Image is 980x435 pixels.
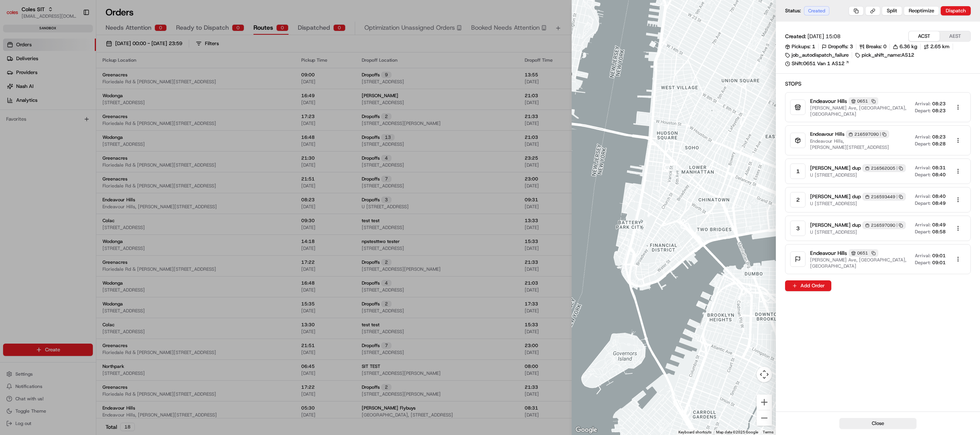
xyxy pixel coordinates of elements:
span: API Documentation [73,112,124,120]
h2: Stops [785,80,971,88]
span: Arrival: [915,253,931,259]
div: Status: [785,6,832,15]
span: Depart: [915,172,931,178]
button: Close [839,418,916,429]
span: U [STREET_ADDRESS] [810,201,906,207]
span: [PERSON_NAME] dup [810,165,861,172]
span: Arrival: [915,193,931,199]
span: 3 [850,43,853,50]
span: Arrival: [915,222,931,228]
span: 08:40 [932,193,946,199]
div: 1 [790,164,805,179]
button: Zoom out [757,410,772,426]
span: Depart: [915,200,931,206]
span: 08:40 [932,172,946,178]
span: 08:23 [932,101,946,107]
input: Clear [20,50,127,58]
div: job_autodispatch_failure [785,52,849,59]
span: U [STREET_ADDRESS] [810,229,906,235]
div: 0651 [849,97,878,105]
span: Depart: [915,229,931,235]
span: 08:58 [932,229,946,235]
span: [PERSON_NAME] Ave, [GEOGRAPHIC_DATA], [GEOGRAPHIC_DATA] [810,105,910,117]
div: 💻 [65,113,71,119]
span: Map data ©2025 Google [716,430,758,434]
div: Created [804,6,829,15]
span: 09:01 [932,260,946,266]
p: Welcome 👋 [8,31,140,44]
div: 📗 [8,113,14,119]
span: Depart: [915,108,931,114]
span: Endeavour Hills [810,97,847,105]
div: 216593449 [863,193,906,201]
div: 3 [790,221,805,236]
span: Depart: [915,141,931,147]
a: Powered byPylon [54,131,93,137]
span: 08:49 [932,222,946,228]
a: Shift:0651 Van 1 AS12 [785,60,971,67]
span: U [STREET_ADDRESS] [810,172,906,178]
span: 08:23 [932,108,946,114]
span: 0 [883,43,886,50]
span: Endeavour Hills [810,131,844,138]
span: 08:31 [932,165,946,171]
span: [PERSON_NAME] dup [810,193,861,200]
div: Start new chat [26,74,126,82]
div: 216597090 [863,221,906,229]
span: Arrival: [915,101,931,107]
span: Depart: [915,260,931,266]
span: Pylon [77,131,93,137]
button: Add Order [785,280,831,291]
a: 💻API Documentation [62,109,127,123]
div: 2 [790,192,805,207]
div: 216562005 [863,164,906,172]
span: Pickups: [792,43,811,50]
span: 2.65 km [930,43,950,50]
span: Knowledge Base [15,112,59,120]
div: We're available if you need us! [26,82,97,88]
button: Split [882,6,902,15]
a: Open this area in Google Maps (opens a new window) [574,425,599,435]
button: Start new chat [131,76,140,86]
span: 08:49 [932,200,946,206]
span: [PERSON_NAME] dup [810,222,861,229]
span: [DATE] 15:08 [807,32,841,40]
button: ACST [909,31,940,41]
button: AEST [940,31,970,41]
div: 0651 [849,249,878,257]
div: 216597090 [846,130,889,138]
span: 6.36 kg [899,43,917,50]
span: Endeavour Hills [810,249,847,257]
span: [PERSON_NAME] Ave, [GEOGRAPHIC_DATA], [GEOGRAPHIC_DATA] [810,257,910,269]
button: Dispatch [941,6,971,15]
span: Breaks: [866,43,882,50]
span: 08:23 [932,134,946,140]
span: Dropoffs: [828,43,848,50]
img: 1736555255976-a54dd68f-1ca7-489b-9aae-adbdc363a1c4 [8,74,22,88]
a: 📗Knowledge Base [5,109,62,123]
span: Arrival: [915,165,931,171]
button: Keyboard shortcuts [678,430,712,435]
img: Nash [8,8,23,24]
div: pick_shift_name:AS12 [855,52,914,59]
span: 09:01 [932,253,946,259]
button: Zoom in [757,395,772,410]
span: Created: [785,32,806,40]
button: Map camera controls [757,367,772,382]
span: 08:28 [932,141,946,147]
span: 1 [812,43,815,50]
span: Endeavour Hills, [PERSON_NAME][STREET_ADDRESS] [810,138,909,150]
span: Arrival: [915,134,931,140]
a: Terms [763,430,774,434]
img: Google [574,425,599,435]
button: Reoptimize [904,6,939,15]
